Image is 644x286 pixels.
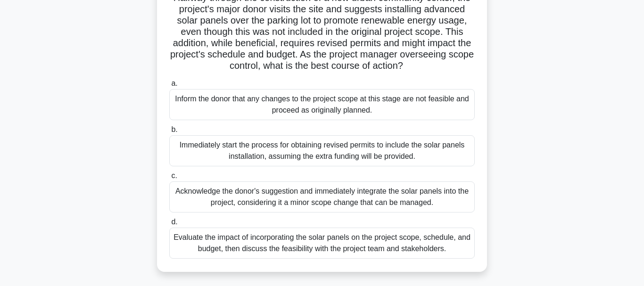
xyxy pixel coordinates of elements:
[171,125,177,133] span: b.
[171,218,177,226] span: d.
[169,228,475,259] div: Evaluate the impact of incorporating the solar panels on the project scope, schedule, and budget,...
[171,79,177,87] span: a.
[169,89,475,120] div: Inform the donor that any changes to the project scope at this stage are not feasible and proceed...
[169,135,475,166] div: Immediately start the process for obtaining revised permits to include the solar panels installat...
[169,181,475,212] div: Acknowledge the donor's suggestion and immediately integrate the solar panels into the project, c...
[171,172,177,180] span: c.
